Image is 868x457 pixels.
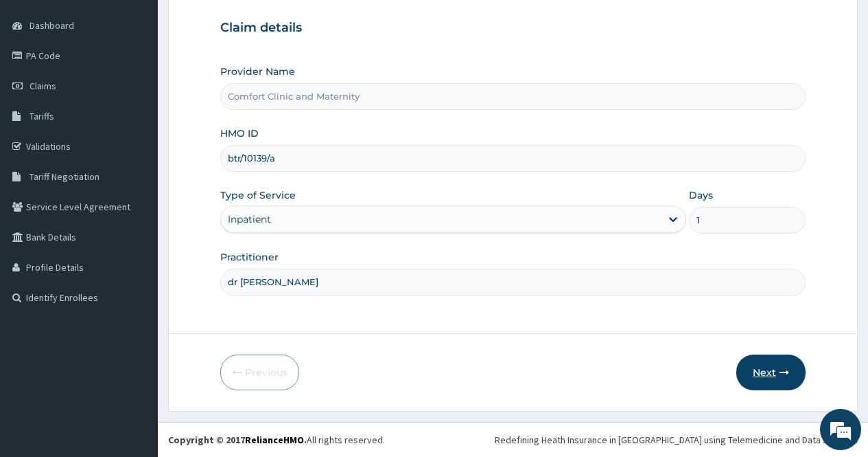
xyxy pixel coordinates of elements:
span: Claims [30,80,56,92]
h3: Claim details [220,21,806,36]
button: Next [736,355,806,390]
span: Dashboard [30,19,74,32]
label: Days [689,188,713,202]
textarea: Type your message and hit 'Enter' [7,308,261,356]
input: Enter Name [220,269,806,296]
label: Provider Name [220,65,295,78]
footer: All rights reserved. [158,422,868,457]
div: Redefining Heath Insurance in [GEOGRAPHIC_DATA] using Telemedicine and Data Science! [495,433,858,447]
div: Chat with us now [71,77,231,95]
img: d_794563401_company_1708531726252_794563401 [25,69,56,103]
label: Type of Service [220,188,296,202]
div: Inpatient [228,212,271,226]
a: RelianceHMO [245,434,304,446]
strong: Copyright © 2017 . [168,434,307,446]
label: HMO ID [220,126,259,140]
div: Minimize live chat window [225,7,258,40]
span: Tariffs [30,110,54,122]
button: Previous [220,355,299,390]
input: Enter HMO ID [220,145,806,172]
label: Practitioner [220,250,279,264]
span: We're online! [80,140,189,278]
span: Tariff Negotiation [30,170,99,183]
